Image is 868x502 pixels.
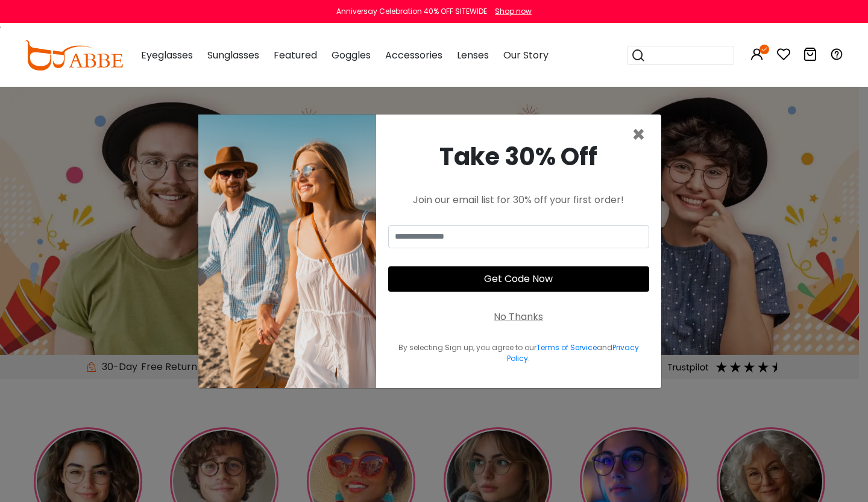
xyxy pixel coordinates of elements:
[457,48,489,62] span: Lenses
[489,6,532,16] a: Shop now
[632,124,646,146] button: Close
[503,48,549,62] span: Our Story
[536,342,597,353] a: Terms of Service
[207,48,259,62] span: Sunglasses
[495,6,532,17] div: Shop now
[507,342,639,363] a: Privacy Policy
[494,310,543,324] div: No Thanks
[24,40,123,71] img: abbeglasses.com
[198,115,376,388] img: welcome
[388,266,649,292] button: Get Code Now
[388,139,649,175] div: Take 30% Off
[332,48,371,62] span: Goggles
[274,48,317,62] span: Featured
[141,48,193,62] span: Eyeglasses
[388,193,649,207] div: Join our email list for 30% off your first order!
[336,6,487,17] div: Anniversay Celebration 40% OFF SITEWIDE
[385,48,442,62] span: Accessories
[388,342,649,364] div: By selecting Sign up, you agree to our and .
[632,119,646,150] span: ×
